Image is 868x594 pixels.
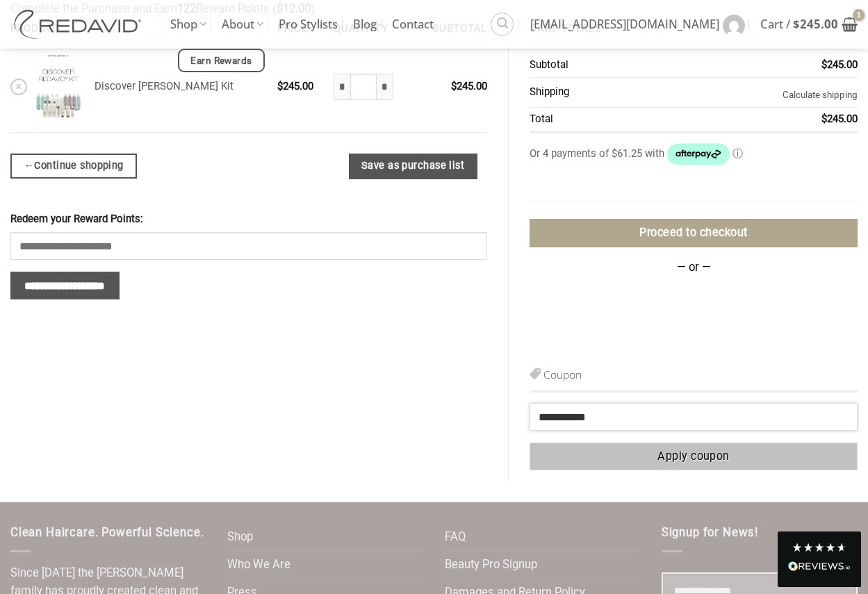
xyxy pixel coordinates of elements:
[760,7,838,42] span: Cart /
[530,108,647,133] th: Total
[530,443,858,471] button: Apply coupon
[491,13,514,35] a: Search
[821,58,827,71] span: $
[530,53,647,78] th: Subtotal
[788,559,851,577] div: Read All Reviews
[24,158,34,174] span: ←
[334,74,350,100] input: Reduce quantity of Discover REDAVID Kit
[227,552,290,579] a: Who We Are
[821,113,827,125] span: $
[227,524,253,551] a: Shop
[821,58,858,71] bdi: 245.00
[32,52,84,122] img: Discover REDAVID Kit
[732,147,743,160] a: Information - Opens a dialog
[793,16,800,32] span: $
[349,154,477,179] button: Save as purchase list
[530,258,858,277] p: — or —
[178,49,265,72] a: Earn Rewards
[10,10,149,39] img: REDAVID Salon Products | United States
[783,90,858,100] a: Calculate shipping
[530,219,858,247] a: Proceed to checkout
[662,526,758,539] span: Signup for News!
[530,366,858,393] h3: Coupon
[530,180,858,196] iframe: Secure payment input frame
[190,53,252,69] span: Earn Rewards
[10,79,27,95] a: Remove Discover REDAVID Kit from cart
[545,288,858,315] iframe: PayPal-paypal
[788,561,851,571] img: REVIEWS.io
[778,531,861,587] div: Read All Reviews
[377,74,393,100] input: Increase quantity of Discover REDAVID Kit
[530,78,647,108] th: Shipping
[451,80,457,92] span: $
[793,16,838,32] bdi: 245.00
[545,321,858,349] iframe: PayPal-paylater
[530,7,719,42] span: [EMAIL_ADDRESS][DOMAIN_NAME]
[451,80,487,92] bdi: 245.00
[530,147,666,160] span: Or 4 payments of $61.25 with
[10,211,487,228] label: Redeem your Reward Points:
[821,113,858,125] bdi: 245.00
[277,80,313,92] bdi: 245.00
[445,552,537,579] a: Beauty Pro Signup
[445,524,466,551] a: FAQ
[10,526,204,539] span: Clean Haircare. Powerful Science.
[10,154,137,179] a: Continue shopping
[350,74,376,100] input: Product quantity
[95,80,234,92] a: Discover [PERSON_NAME] Kit
[277,80,283,92] span: $
[792,542,847,553] div: 4.8 Stars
